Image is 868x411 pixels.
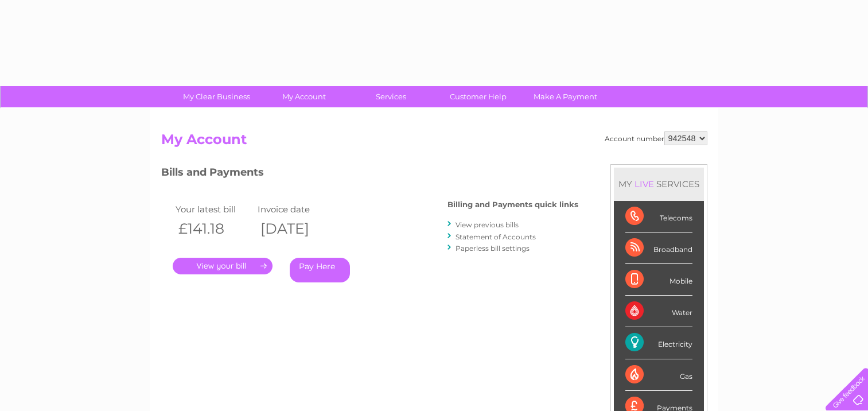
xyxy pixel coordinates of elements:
td: Invoice date [255,201,337,217]
h4: Billing and Payments quick links [447,200,578,209]
div: MY SERVICES [614,168,704,200]
a: My Account [256,86,351,107]
div: Account number [605,131,707,145]
a: View previous bills [456,220,519,229]
a: . [173,258,273,274]
div: Telecoms [625,201,692,232]
th: £141.18 [173,217,255,241]
div: LIVE [632,179,656,189]
div: Mobile [625,264,692,296]
a: Paperless bill settings [456,244,530,253]
a: Statement of Accounts [456,232,536,241]
h2: My Account [161,131,707,153]
div: Electricity [625,327,692,359]
a: Make A Payment [518,86,613,107]
div: Water [625,296,692,327]
a: Services [344,86,438,107]
div: Broadband [625,232,692,264]
a: Customer Help [431,86,526,107]
div: Gas [625,359,692,391]
h3: Bills and Payments [161,164,578,184]
th: [DATE] [255,217,337,241]
td: Your latest bill [173,201,255,217]
a: Pay Here [290,258,350,282]
a: My Clear Business [169,86,264,107]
